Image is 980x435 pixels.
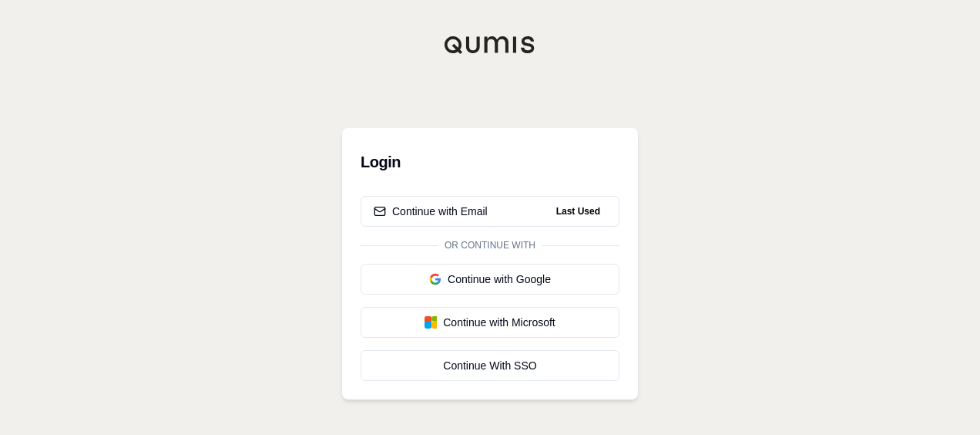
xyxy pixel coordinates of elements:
span: Last Used [550,202,606,221]
div: Continue With SSO [374,358,606,373]
img: Qumis [444,35,536,54]
button: Continue with Google [361,264,619,295]
button: Continue with Microsoft [361,307,619,338]
a: Continue With SSO [361,350,619,381]
div: Continue with Microsoft [374,315,606,330]
button: Continue with EmailLast Used [361,196,619,227]
span: Or continue with [438,239,542,251]
h3: Login [361,147,619,177]
div: Continue with Google [374,271,606,287]
div: Continue with Email [374,204,488,219]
